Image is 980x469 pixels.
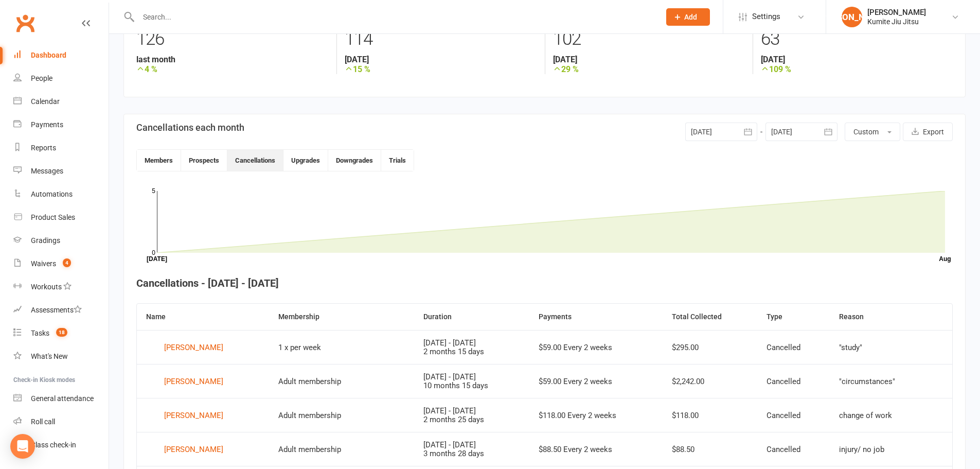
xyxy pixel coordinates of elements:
span: Custom [853,128,879,136]
div: 10 months 15 days [423,381,520,390]
a: Tasks 18 [13,322,109,345]
h3: Cancellations each month [136,123,244,133]
div: $118.00 Every 2 weeks [539,411,653,420]
span: 18 [56,328,67,337]
div: Gradings [31,236,60,245]
div: 3 months 28 days [423,449,520,458]
div: Dashboard [31,51,66,59]
td: [DATE] - [DATE] [414,330,529,364]
th: Reason [830,304,952,330]
td: Adult membership [269,364,414,398]
button: Trials [381,150,414,171]
td: $2,242.00 [663,364,757,398]
td: [DATE] - [DATE] [414,398,529,432]
a: Product Sales [13,206,109,229]
td: "study" [830,330,952,364]
div: Automations [31,190,73,198]
td: Cancelled [757,364,830,398]
a: Messages [13,160,109,183]
div: [PERSON_NAME] [164,442,223,457]
div: Calendar [31,97,60,106]
a: Waivers 4 [13,252,109,275]
a: Gradings [13,229,109,252]
strong: 29 % [553,64,745,74]
th: Type [757,304,830,330]
div: 2 months 15 days [423,348,520,356]
a: Assessments [13,299,109,322]
div: People [31,74,52,82]
div: 63 [761,24,953,55]
button: Add [666,8,710,26]
button: Upgrades [283,150,328,171]
div: [PERSON_NAME] [164,408,223,423]
th: Membership [269,304,414,330]
div: Assessments [31,306,82,314]
div: General attendance [31,394,94,403]
div: Messages [31,167,63,175]
a: People [13,67,109,90]
td: [DATE] - [DATE] [414,432,529,466]
td: "circumstances" [830,364,952,398]
div: [PERSON_NAME] [842,7,862,27]
a: Calendar [13,90,109,113]
strong: [DATE] [553,55,745,64]
div: Kumite Jiu Jitsu [867,17,926,26]
a: [PERSON_NAME] [146,408,260,423]
div: 2 months 25 days [423,415,520,424]
th: Name [137,304,269,330]
h4: Cancellations - [DATE] - [DATE] [136,277,953,289]
a: [PERSON_NAME] [146,442,260,457]
div: Product Sales [31,213,75,221]
div: Class check-in [31,441,76,449]
td: Cancelled [757,330,830,364]
div: $59.00 Every 2 weeks [539,343,653,352]
td: Cancelled [757,398,830,432]
button: Export [903,123,953,141]
button: Cancellations [227,150,283,171]
a: What's New [13,345,109,368]
th: Duration [414,304,529,330]
div: [PERSON_NAME] [867,8,926,17]
div: 114 [345,24,537,55]
div: Open Intercom Messenger [10,434,35,459]
td: 1 x per week [269,330,414,364]
div: 102 [553,24,745,55]
div: What's New [31,352,68,360]
td: [DATE] - [DATE] [414,364,529,398]
div: $88.50 Every 2 weeks [539,445,653,454]
td: $88.50 [663,432,757,466]
a: [PERSON_NAME] [146,374,260,389]
strong: 15 % [345,64,537,74]
td: Adult membership [269,398,414,432]
a: Automations [13,183,109,206]
div: [PERSON_NAME] [164,340,223,355]
td: injury/ no job [830,432,952,466]
strong: [DATE] [345,55,537,64]
td: Cancelled [757,432,830,466]
a: Payments [13,113,109,136]
th: Total Collected [663,304,757,330]
strong: 4 % [136,64,329,74]
a: Clubworx [12,10,38,36]
a: Dashboard [13,44,109,67]
strong: last month [136,55,329,64]
td: Adult membership [269,432,414,466]
input: Search... [135,10,653,24]
div: [PERSON_NAME] [164,374,223,389]
button: Members [137,150,181,171]
strong: [DATE] [761,55,953,64]
td: $118.00 [663,398,757,432]
div: Tasks [31,329,49,337]
button: Prospects [181,150,227,171]
div: 126 [136,24,329,55]
div: $59.00 Every 2 weeks [539,377,653,386]
button: Downgrades [328,150,381,171]
a: Reports [13,136,109,160]
div: Roll call [31,418,55,426]
strong: 109 % [761,64,953,74]
td: $295.00 [663,330,757,364]
td: change of work [830,398,952,432]
span: Add [684,13,697,21]
div: Reports [31,144,56,152]
div: Workouts [31,283,62,291]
